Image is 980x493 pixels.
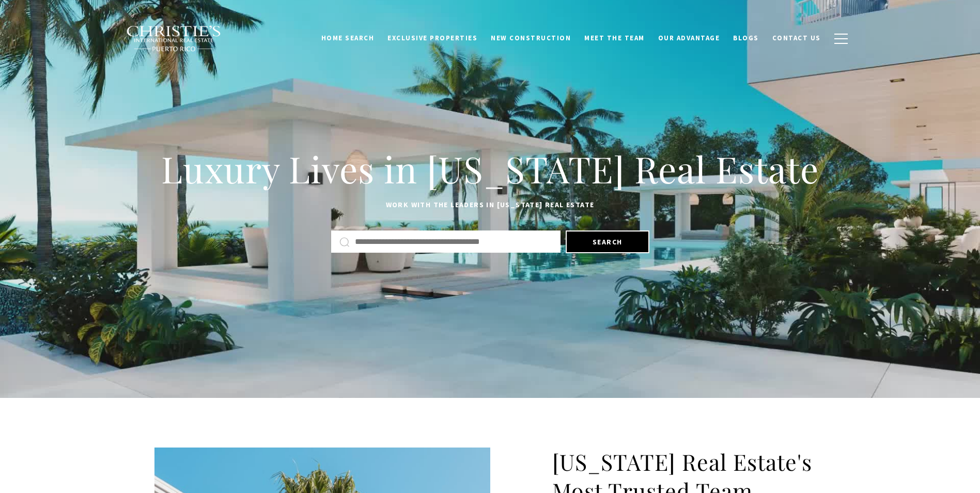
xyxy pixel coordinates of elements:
[484,28,578,48] a: New Construction
[733,34,759,42] span: Blogs
[154,199,826,211] p: Work with the leaders in [US_STATE] Real Estate
[658,34,720,42] span: Our Advantage
[651,28,727,48] a: Our Advantage
[315,28,381,48] a: Home Search
[566,230,649,253] button: Search
[126,25,222,52] img: Christie's International Real Estate black text logo
[578,28,651,48] a: Meet the Team
[387,34,477,42] span: Exclusive Properties
[381,28,484,48] a: Exclusive Properties
[772,34,821,42] span: Contact Us
[491,34,571,42] span: New Construction
[154,146,826,192] h1: Luxury Lives in [US_STATE] Real Estate
[726,28,766,48] a: Blogs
